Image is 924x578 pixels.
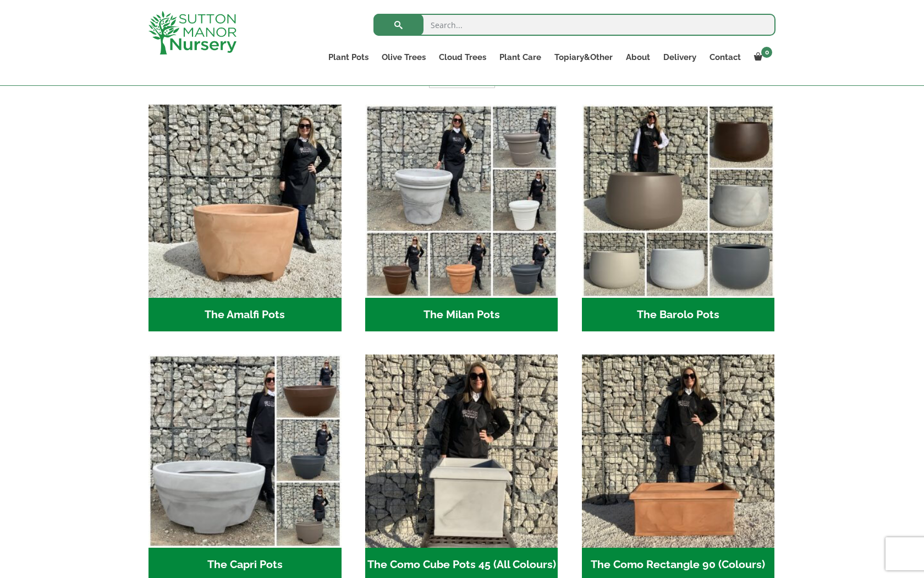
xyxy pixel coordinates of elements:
a: Visit product category The Milan Pots [365,105,558,331]
a: About [619,50,657,65]
a: 0 [747,50,776,65]
img: The Milan Pots [365,105,558,298]
h2: The Barolo Pots [582,298,775,332]
a: Topiary&Other [548,50,619,65]
img: The Amalfi Pots [148,105,342,298]
h2: The Milan Pots [365,298,558,332]
a: Cloud Trees [432,50,493,65]
input: Search... [373,14,776,36]
img: The Como Rectangle 90 (Colours) [582,355,775,548]
h2: The Amalfi Pots [148,298,342,332]
img: The Como Cube Pots 45 (All Colours) [365,355,558,548]
a: Delivery [657,50,703,65]
a: Contact [703,50,747,65]
img: logo [148,11,237,54]
a: Plant Pots [322,50,375,65]
img: The Capri Pots [148,355,342,548]
a: Plant Care [493,50,548,65]
a: Visit product category The Amalfi Pots [148,105,342,331]
a: Visit product category The Barolo Pots [582,105,775,331]
a: Olive Trees [375,50,432,65]
span: 0 [761,47,772,58]
img: The Barolo Pots [582,105,775,298]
